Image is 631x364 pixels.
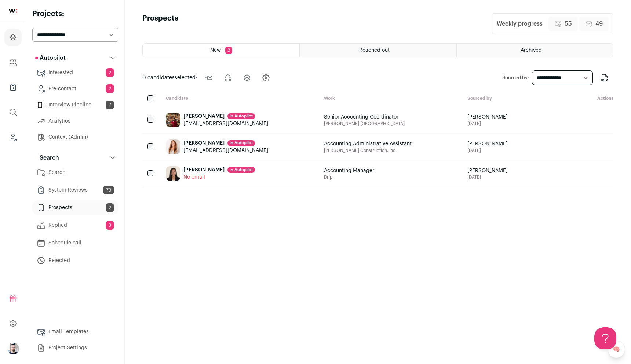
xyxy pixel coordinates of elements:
[467,148,508,153] span: [DATE]
[183,120,268,127] div: [EMAIL_ADDRESS][DOMAIN_NAME]
[359,48,390,53] span: Reached out
[467,113,508,121] span: [PERSON_NAME]
[32,200,118,215] a: Prospects2
[594,327,616,349] iframe: Help Scout Beacon - Open
[467,121,508,127] span: [DATE]
[595,19,603,28] span: 49
[32,324,118,339] a: Email Templates
[142,74,197,81] span: selected:
[106,203,114,212] span: 2
[183,166,255,174] div: [PERSON_NAME]
[324,140,412,148] span: Accounting Administrative Assistant
[106,84,114,93] span: 2
[32,165,118,180] a: Search
[32,130,118,145] a: Context (Admin)
[497,19,543,28] div: Weekly progress
[4,54,22,71] a: Company and ATS Settings
[4,29,22,46] a: Projects
[7,343,19,354] button: Open dropdown
[160,95,318,102] div: Candidate
[300,44,456,57] a: Reached out
[502,75,529,81] label: Sourced by:
[166,139,180,154] img: dd78149c28e0fcbf3d481420318344f957891761fa0c341319211e03e56c85d4.jpg
[318,95,462,102] div: Work
[32,218,118,233] a: Replied3
[166,113,180,127] img: 638a60a9b085aaba3b5922577adb84e9a3733b117530988247423f0f6afcfc11.jpg
[32,183,118,197] a: System Reviews73
[457,44,613,57] a: Archived
[32,114,118,128] a: Analytics
[324,121,405,127] span: [PERSON_NAME] [GEOGRAPHIC_DATA]
[558,95,613,102] div: Actions
[4,79,22,96] a: Company Lists
[32,236,118,250] a: Schedule call
[521,48,542,53] span: Archived
[467,167,508,174] span: [PERSON_NAME]
[103,186,114,194] span: 73
[467,140,508,148] span: [PERSON_NAME]
[183,139,268,147] div: [PERSON_NAME]
[324,174,374,180] span: Drip
[210,48,221,53] span: New
[32,150,118,165] button: Search
[565,19,572,28] span: 55
[225,47,232,54] span: 2
[467,174,508,180] span: [DATE]
[183,113,268,120] div: [PERSON_NAME]
[324,148,412,153] span: [PERSON_NAME] Construction, Inc.
[4,128,22,146] a: Leads (Backoffice)
[596,69,613,87] button: Export to CSV
[32,341,118,355] a: Project Settings
[32,81,118,96] a: Pre-contact2
[106,221,114,230] span: 3
[324,113,405,121] span: Senior Accounting Coordinator
[35,153,59,162] p: Search
[32,65,118,80] a: Interested2
[32,51,118,65] button: Autopilot
[9,9,17,13] img: wellfound-shorthand-0d5821cbd27db2630d0214b213865d53afaa358527fdda9d0ea32b1df1b89c2c.svg
[32,9,118,19] h2: Projects:
[257,69,275,87] button: Change candidates stage
[166,166,180,181] img: 4da477d30f1f8cac889675faf3492bd23f45f541c790bf937a231517c9294831
[32,253,118,268] a: Rejected
[35,54,66,62] p: Autopilot
[183,174,255,181] div: No email
[324,167,374,174] span: Accounting Manager
[142,13,178,34] h1: Prospects
[106,101,114,109] span: 7
[32,98,118,112] a: Interview Pipeline7
[227,167,255,173] div: in Autopilot
[608,341,625,358] a: 🧠
[183,147,268,154] div: [EMAIL_ADDRESS][DOMAIN_NAME]
[227,140,255,146] div: in Autopilot
[7,343,19,354] img: 10051957-medium_jpg
[106,68,114,77] span: 2
[142,75,175,80] span: 0 candidates
[462,95,558,102] div: Sourced by
[227,113,255,119] div: in Autopilot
